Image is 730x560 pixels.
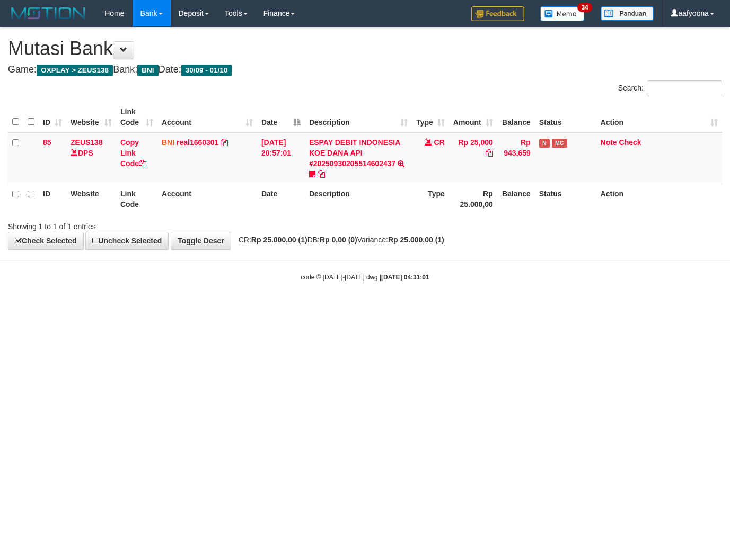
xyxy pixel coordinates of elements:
[535,184,596,214] th: Status
[66,132,116,184] td: DPS
[305,102,412,132] th: Description: activate to sort column ascending
[257,184,305,214] th: Date
[157,102,257,132] th: Account: activate to sort column ascending
[552,139,567,148] span: Manually Checked by: aafyoona
[120,138,146,168] a: Copy Link Code
[116,102,157,132] th: Link Code: activate to sort column ascending
[318,170,325,178] a: Copy ESPAY DEBIT INDONESIA KOE DANA API #20250930205514602437 to clipboard
[39,102,66,132] th: ID: activate to sort column ascending
[471,6,524,21] img: Feedback.jpg
[486,149,493,157] a: Copy Rp 25,000 to clipboard
[257,102,305,132] th: Date: activate to sort column descending
[233,236,444,244] span: CR: DB: Variance:
[251,236,307,244] strong: Rp 25.000,00 (1)
[449,184,497,214] th: Rp 25.000,00
[39,184,66,214] th: ID
[412,184,449,214] th: Type
[601,138,617,147] a: Note
[388,236,444,244] strong: Rp 25.000,00 (1)
[596,184,722,214] th: Action
[449,132,497,184] td: Rp 25,000
[305,184,412,214] th: Description
[181,65,232,76] span: 30/09 - 01/10
[535,102,596,132] th: Status
[37,65,113,76] span: OXPLAY > ZEUS138
[497,132,535,184] td: Rp 943,659
[85,232,169,250] a: Uncheck Selected
[577,3,592,12] span: 34
[301,274,429,281] small: code © [DATE]-[DATE] dwg |
[66,184,116,214] th: Website
[320,236,357,244] strong: Rp 0,00 (0)
[618,80,722,96] label: Search:
[157,184,257,214] th: Account
[8,217,296,232] div: Showing 1 to 1 of 1 entries
[539,139,550,148] span: Has Note
[8,232,84,250] a: Check Selected
[619,138,641,147] a: Check
[449,102,497,132] th: Amount: activate to sort column ascending
[8,38,722,59] h1: Mutasi Bank
[66,102,116,132] th: Website: activate to sort column ascending
[71,138,103,147] a: ZEUS138
[497,184,535,214] th: Balance
[257,132,305,184] td: [DATE] 20:57:01
[540,6,585,21] img: Button%20Memo.svg
[497,102,535,132] th: Balance
[434,138,445,147] span: CR
[596,102,722,132] th: Action: activate to sort column ascending
[309,138,400,168] a: ESPAY DEBIT INDONESIA KOE DANA API #20250930205514602437
[221,138,228,147] a: Copy real1660301 to clipboard
[601,6,654,21] img: panduan.png
[162,138,174,147] span: BNI
[43,138,51,147] span: 85
[137,65,158,76] span: BNI
[647,80,722,96] input: Search:
[171,232,231,250] a: Toggle Descr
[177,138,218,147] a: real1660301
[8,5,89,21] img: MOTION_logo.png
[412,102,449,132] th: Type: activate to sort column ascending
[8,65,722,75] h4: Game: Bank: Date:
[381,274,429,281] strong: [DATE] 04:31:01
[116,184,157,214] th: Link Code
